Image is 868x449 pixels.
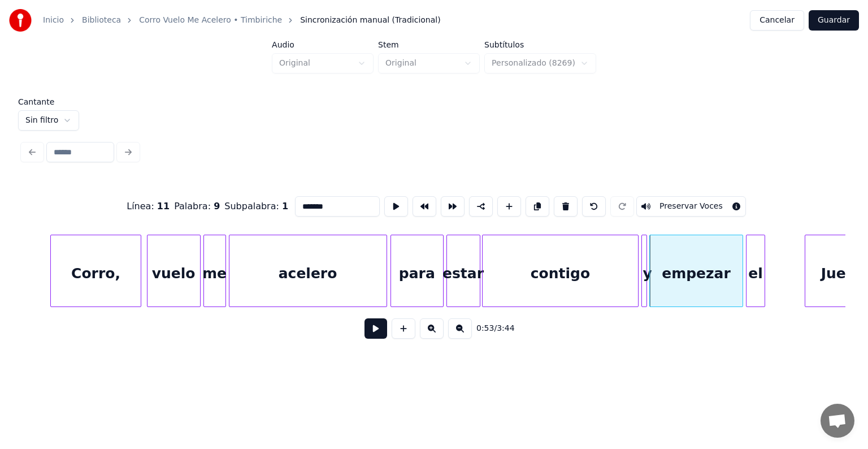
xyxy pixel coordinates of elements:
label: Audio [272,41,374,49]
button: Guardar [809,10,859,31]
label: Cantante [18,98,79,106]
a: Biblioteca [82,15,121,26]
button: Cancelar [750,10,804,31]
div: / [476,323,504,334]
label: Stem [378,41,480,49]
a: Inicio [43,15,64,26]
label: Subtítulos [484,41,596,49]
div: Subpalabra : [224,200,288,213]
span: 3:44 [497,323,514,334]
span: Sincronización manual (Tradicional) [300,15,440,26]
a: Corro Vuelo Me Acelero • Timbiriche [139,15,282,26]
img: youka [9,9,32,32]
div: Línea : [127,200,170,213]
button: Toggle [636,196,746,217]
span: 9 [214,201,220,211]
div: Chat abierto [821,404,854,438]
nav: breadcrumb [43,15,441,26]
span: 11 [157,201,170,211]
span: 1 [282,201,288,211]
div: Palabra : [174,200,220,213]
span: 0:53 [476,323,494,334]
